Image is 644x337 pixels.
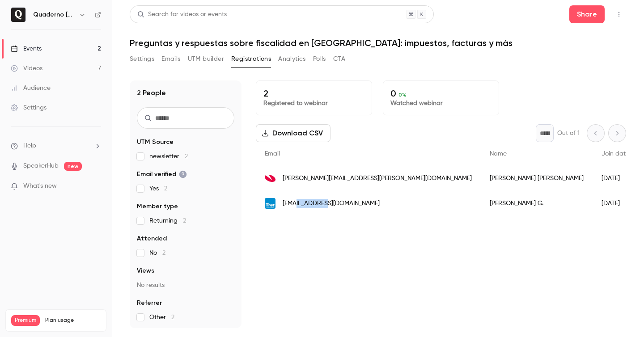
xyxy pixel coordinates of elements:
[188,52,224,66] button: UTM builder
[390,88,491,99] p: 0
[11,103,47,112] div: Settings
[11,84,51,93] div: Audience
[398,92,407,98] span: 0 %
[64,162,82,171] span: new
[265,173,275,184] img: visma.com
[263,99,364,108] p: Registered to webinar
[161,52,180,66] button: Emails
[390,99,491,108] p: Watched webinar
[137,138,234,322] section: facet-groups
[23,181,57,191] span: What's new
[45,317,101,324] span: Plan usage
[313,52,326,66] button: Polls
[593,166,638,191] div: [DATE]
[11,64,42,73] div: Videos
[33,10,75,19] h6: Quaderno [GEOGRAPHIC_DATA]
[23,161,59,171] a: SpeakerHub
[162,250,165,256] span: 2
[256,124,330,142] button: Download CSV
[130,52,154,66] button: Settings
[265,151,280,157] span: Email
[137,138,174,147] span: UTM Source
[11,141,101,151] li: help-dropdown-opener
[333,52,345,66] button: CTA
[183,218,186,224] span: 2
[11,315,40,326] span: Premium
[569,5,605,23] button: Share
[602,151,629,157] span: Join date
[149,216,186,225] span: Returning
[283,199,380,208] span: [EMAIL_ADDRESS][DOMAIN_NAME]
[149,313,174,322] span: Other
[164,185,167,192] span: 2
[137,202,178,211] span: Member type
[481,191,593,216] div: [PERSON_NAME] G.
[137,234,167,243] span: Attended
[137,299,162,308] span: Referrer
[265,198,275,209] img: tinet.org
[481,166,593,191] div: [PERSON_NAME] [PERSON_NAME]
[137,266,154,275] span: Views
[283,174,472,183] span: [PERSON_NAME][EMAIL_ADDRESS][PERSON_NAME][DOMAIN_NAME]
[23,141,36,151] span: Help
[11,44,42,53] div: Events
[185,153,188,160] span: 2
[137,281,234,290] p: No results
[137,10,227,19] div: Search for videos or events
[11,8,25,22] img: Quaderno España
[490,151,507,157] span: Name
[137,88,166,98] h1: 2 People
[171,314,174,320] span: 2
[149,152,188,161] span: newsletter
[137,170,187,179] span: Email verified
[90,182,101,190] iframe: Noticeable Trigger
[149,249,165,257] span: No
[263,88,364,99] p: 2
[278,52,306,66] button: Analytics
[593,191,638,216] div: [DATE]
[231,52,271,66] button: Registrations
[130,38,626,48] h1: Preguntas y respuestas sobre fiscalidad en [GEOGRAPHIC_DATA]: impuestos, facturas y más
[149,184,167,193] span: Yes
[557,129,580,138] p: Out of 1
